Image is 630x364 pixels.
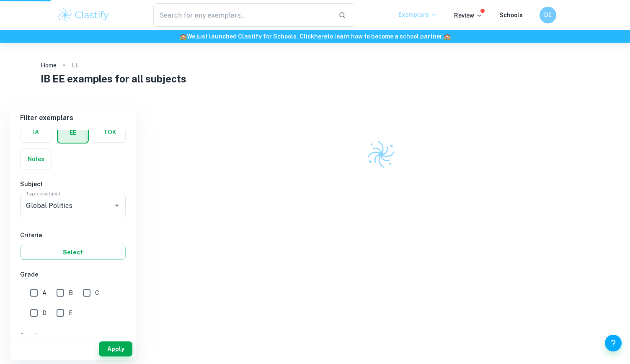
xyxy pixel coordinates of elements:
[21,122,52,142] button: IA
[42,308,46,318] span: D
[58,123,88,143] button: EE
[41,71,589,86] h1: IB EE examples for all subjects
[454,11,483,20] p: Review
[314,33,327,40] a: here
[94,122,125,142] button: TOK
[20,331,126,341] h6: Session
[41,59,57,71] a: Home
[99,341,132,356] button: Apply
[111,200,123,211] button: Open
[95,288,99,297] span: C
[57,7,110,23] img: Clastify logo
[72,61,79,70] p: EE
[499,12,523,18] a: Schools
[444,33,451,40] span: 🏫
[398,10,437,19] p: Exemplars
[20,179,126,189] h6: Subject
[180,33,187,40] span: 🏫
[153,3,332,27] input: Search for any exemplars...
[2,32,628,41] h6: We just launched Clastify for Schools. Click to learn how to become a school partner.
[69,308,72,318] span: E
[42,288,46,297] span: A
[365,138,397,170] img: Clastify logo
[20,270,126,279] h6: Grade
[20,245,126,260] button: Select
[26,190,61,197] label: Type a subject
[543,10,553,20] h6: DE
[605,335,622,351] button: Help and Feedback
[10,106,136,130] h6: Filter exemplars
[21,149,52,169] button: Notes
[20,231,126,240] h6: Criteria
[540,7,556,23] button: DE
[69,288,73,297] span: B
